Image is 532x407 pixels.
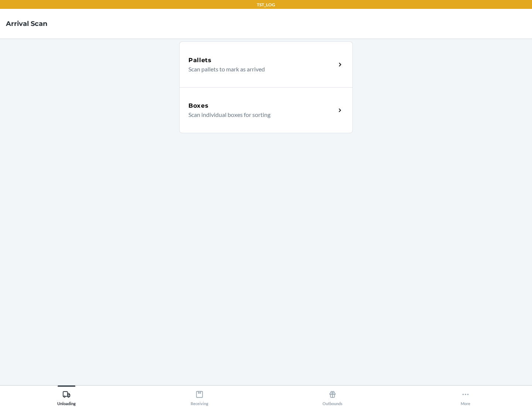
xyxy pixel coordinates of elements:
p: TST_LOG [257,1,275,8]
p: Scan individual boxes for sorting [188,110,330,119]
a: BoxesScan individual boxes for sorting [179,87,353,133]
h5: Boxes [188,101,209,110]
h5: Pallets [188,56,212,65]
h4: Arrival Scan [6,19,47,28]
div: More [461,387,470,406]
button: Outbounds [266,386,399,406]
div: Outbounds [323,387,342,406]
p: Scan pallets to mark as arrived [188,65,330,74]
button: Receiving [133,386,266,406]
button: More [399,386,532,406]
div: Receiving [191,387,208,406]
div: Unloading [57,387,76,406]
a: PalletsScan pallets to mark as arrived [179,41,353,87]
